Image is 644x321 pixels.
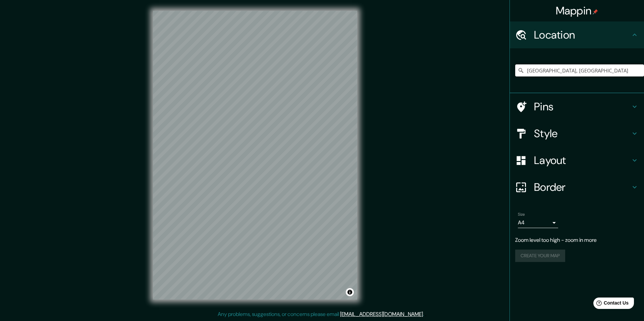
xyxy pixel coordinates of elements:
div: Layout [510,147,644,174]
h4: Mappin [556,4,598,17]
div: . [425,310,426,318]
iframe: Help widget launcher [584,295,637,314]
input: Pick your city or area [515,64,644,76]
h4: Pins [534,100,631,113]
h4: Layout [534,154,631,167]
button: Toggle attribution [346,288,354,296]
div: Pins [510,93,644,120]
label: Size [518,212,525,217]
div: A4 [518,217,558,228]
p: Zoom level too high - zoom in more [515,236,639,244]
p: Any problems, suggestions, or concerns please email . [218,310,424,318]
img: pin-icon.png [593,9,598,14]
canvas: Map [153,11,357,300]
a: [EMAIL_ADDRESS][DOMAIN_NAME] [340,311,423,318]
h4: Border [534,180,631,194]
h4: Location [534,28,631,42]
h4: Style [534,127,631,140]
div: Style [510,120,644,147]
div: . [424,310,425,318]
div: Location [510,21,644,48]
div: Border [510,174,644,201]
